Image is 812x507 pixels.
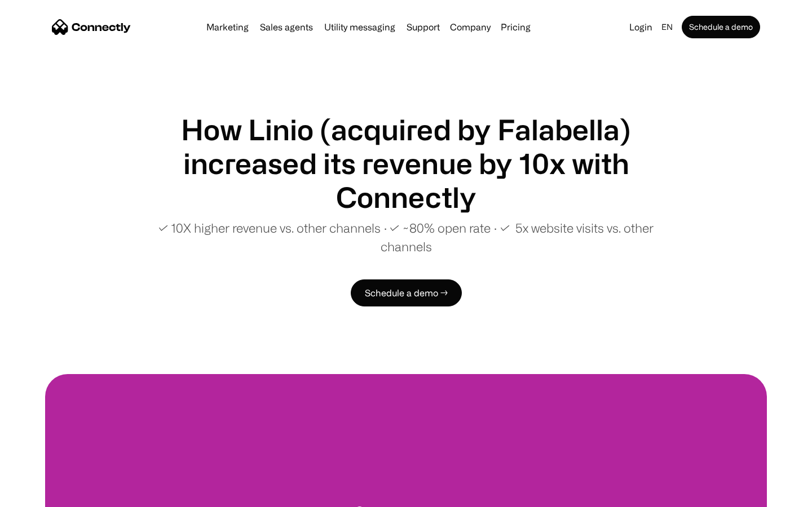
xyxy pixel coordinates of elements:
[23,487,68,503] ul: Language list
[202,23,253,32] a: Marketing
[661,19,673,35] div: en
[320,23,400,32] a: Utility messaging
[450,19,491,35] div: Company
[625,19,657,35] a: Login
[11,486,68,503] aside: Language selected: English
[135,113,677,214] h1: How Linio (acquired by Falabella) increased its revenue by 10x with Connectly
[682,16,760,38] a: Schedule a demo
[255,23,317,32] a: Sales agents
[496,23,535,32] a: Pricing
[402,23,444,32] a: Support
[135,219,677,256] p: ✓ 10X higher revenue vs. other channels ∙ ✓ ~80% open rate ∙ ✓ 5x website visits vs. other channels
[351,279,462,306] a: Schedule a demo →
